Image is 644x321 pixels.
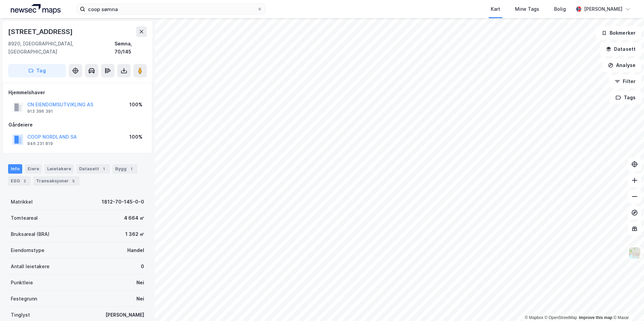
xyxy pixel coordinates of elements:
[602,59,641,72] button: Analyse
[11,214,38,222] div: Tomteareal
[525,315,543,320] a: Mapbox
[112,164,137,174] div: Bygg
[27,141,53,146] div: 946 231 819
[85,4,257,14] input: Søk på adresse, matrikkel, gårdeiere, leietakere eller personer
[141,262,144,271] div: 0
[70,178,77,184] div: 5
[610,91,641,104] button: Tags
[129,101,142,109] div: 100%
[11,198,33,206] div: Matrikkel
[44,164,74,174] div: Leietakere
[33,176,79,186] div: Transaksjoner
[125,230,144,238] div: 1 362 ㎡
[115,40,147,56] div: Sømna, 70/145
[600,42,641,56] button: Datasett
[128,166,135,172] div: 1
[11,311,30,319] div: Tinglyst
[610,289,644,321] iframe: Chat Widget
[11,246,44,254] div: Eiendomstype
[100,166,107,172] div: 1
[11,279,33,287] div: Punktleie
[515,5,539,13] div: Mine Tags
[579,315,612,320] a: Improve this map
[491,5,500,13] div: Kart
[8,40,115,56] div: 8920, [GEOGRAPHIC_DATA], [GEOGRAPHIC_DATA]
[76,164,110,174] div: Datasett
[136,295,144,303] div: Nei
[102,198,144,206] div: 1812-70-145-0-0
[11,262,50,271] div: Antall leietakere
[545,315,577,320] a: OpenStreetMap
[610,289,644,321] div: Kontrollprogram for chat
[8,121,147,129] div: Gårdeiere
[124,214,144,222] div: 4 664 ㎡
[8,26,74,37] div: [STREET_ADDRESS]
[129,133,142,141] div: 100%
[584,5,622,13] div: [PERSON_NAME]
[25,164,42,174] div: Eiere
[596,26,641,40] button: Bokmerker
[136,279,144,287] div: Nei
[554,5,566,13] div: Bolig
[8,88,147,97] div: Hjemmelshaver
[8,64,66,77] button: Tag
[11,295,37,303] div: Festegrunn
[628,247,641,259] img: Z
[105,311,144,319] div: [PERSON_NAME]
[11,230,50,238] div: Bruksareal (BRA)
[21,178,28,184] div: 2
[8,164,22,174] div: Info
[8,176,31,186] div: ESG
[27,109,53,114] div: 913 396 391
[11,4,61,14] img: logo.a4113a55bc3d86da70a041830d287a7e.svg
[127,246,144,254] div: Handel
[609,75,641,88] button: Filter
